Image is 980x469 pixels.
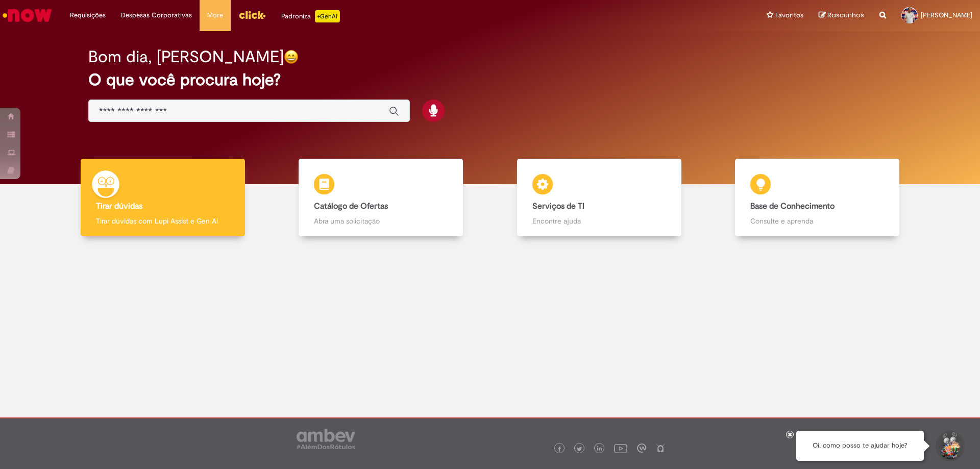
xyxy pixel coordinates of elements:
img: logo_footer_linkedin.png [597,446,602,452]
span: Requisições [70,10,106,20]
span: Favoritos [775,10,803,20]
b: Catálogo de Ofertas [314,201,388,211]
h2: Bom dia, [PERSON_NAME] [88,48,284,66]
a: Base de Conhecimento Consulte e aprenda [708,159,927,237]
h2: O que você procura hoje? [88,71,892,89]
div: Oi, como posso te ajudar hoje? [796,431,924,461]
b: Base de Conhecimento [750,201,835,211]
a: Rascunhos [819,11,864,20]
span: Despesas Corporativas [121,10,192,20]
img: ServiceNow [1,5,54,26]
span: More [207,10,223,20]
a: Serviços de TI Encontre ajuda [490,159,708,237]
button: Iniciar Conversa de Suporte [934,431,965,461]
p: Abra uma solicitação [314,216,448,226]
img: logo_footer_facebook.png [557,447,562,452]
div: Padroniza [281,10,340,22]
img: happy-face.png [284,50,299,64]
span: Rascunhos [827,10,864,20]
a: Tirar dúvidas Tirar dúvidas com Lupi Assist e Gen Ai [54,159,272,237]
b: Tirar dúvidas [96,201,142,211]
img: logo_footer_youtube.png [614,441,627,455]
img: logo_footer_ambev_rotulo_gray.png [297,429,355,449]
p: Encontre ajuda [532,216,666,226]
b: Serviços de TI [532,201,584,211]
img: logo_footer_naosei.png [656,443,665,453]
span: [PERSON_NAME] [921,11,972,19]
p: +GenAi [315,10,340,22]
img: logo_footer_twitter.png [577,447,582,452]
p: Tirar dúvidas com Lupi Assist e Gen Ai [96,216,230,226]
a: Catálogo de Ofertas Abra uma solicitação [272,159,491,237]
img: logo_footer_workplace.png [637,443,646,453]
p: Consulte e aprenda [750,216,884,226]
img: click_logo_yellow_360x200.png [238,7,266,22]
